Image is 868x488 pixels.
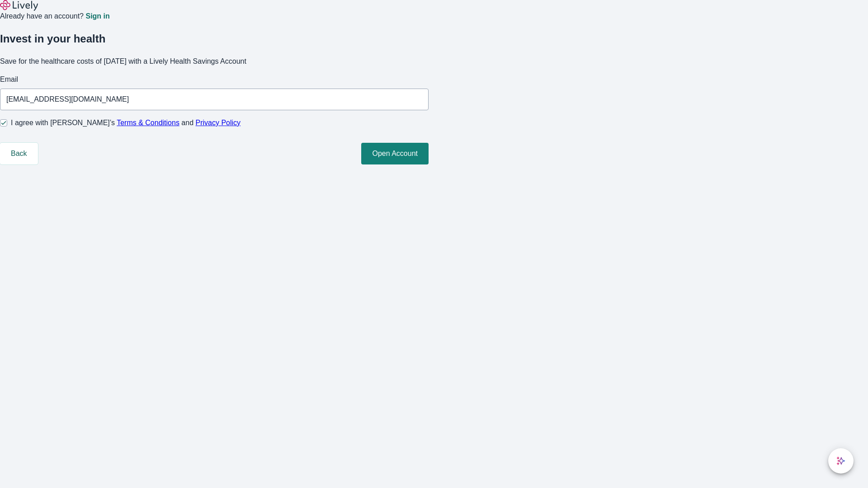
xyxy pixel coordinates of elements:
a: Privacy Policy [196,119,241,127]
svg: Lively AI Assistant [836,456,845,465]
a: Sign in [85,13,109,20]
button: chat [828,448,854,474]
span: I agree with [PERSON_NAME]’s and [11,117,241,128]
button: Open Account [361,143,429,164]
a: Terms & Conditions [117,119,179,127]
